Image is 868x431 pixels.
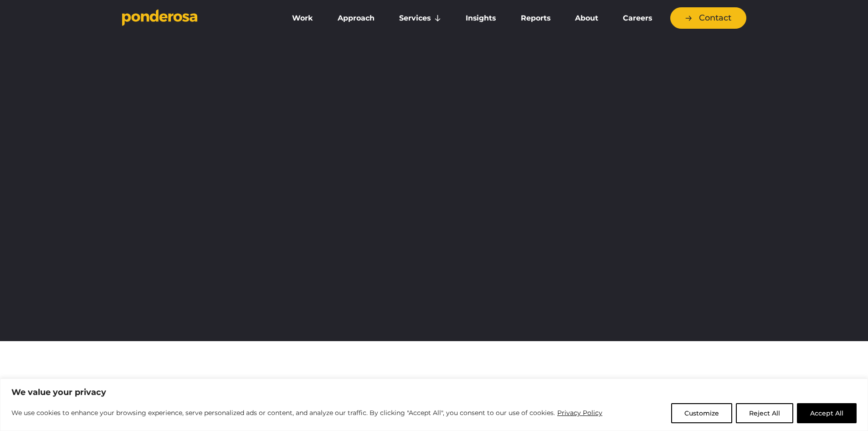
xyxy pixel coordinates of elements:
a: Insights [455,9,506,28]
a: About [565,9,609,28]
a: Go to homepage [122,9,268,27]
a: Privacy Policy [557,407,603,418]
button: Customize [671,403,732,423]
a: Contact [670,7,746,29]
button: Accept All [797,403,857,423]
p: We use cookies to enhance your browsing experience, serve personalized ads or content, and analyz... [11,407,603,418]
a: Approach [327,9,385,28]
a: Services [389,9,452,28]
a: Reports [510,9,561,28]
a: Careers [612,9,663,28]
p: We value your privacy [11,387,857,398]
button: Reject All [736,403,793,423]
a: Work [282,9,324,28]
